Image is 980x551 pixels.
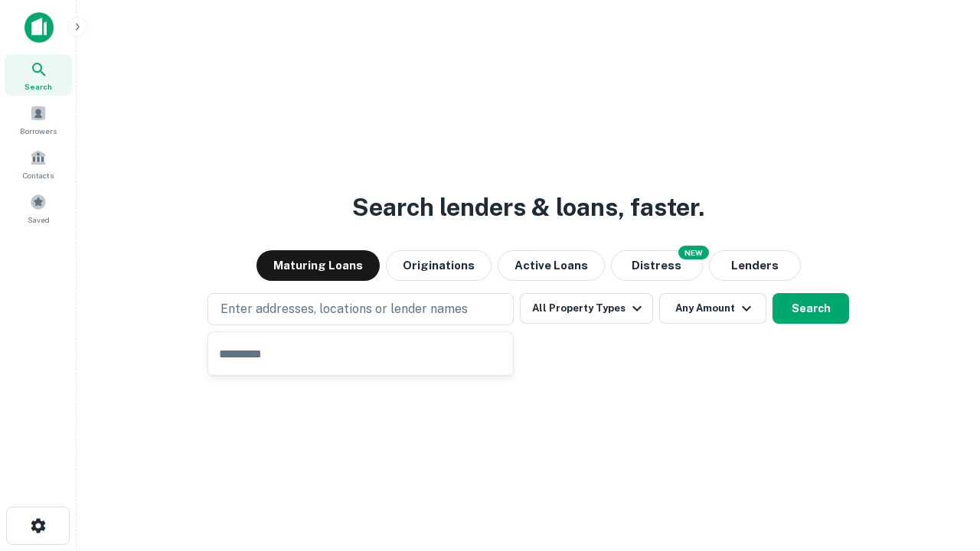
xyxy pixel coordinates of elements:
a: Borrowers [5,99,72,140]
a: Contacts [5,143,72,184]
button: Lenders [709,250,801,281]
button: Search distressed loans with lien and other non-mortgage details. [611,250,703,281]
button: Any Amount [659,293,766,324]
span: Saved [28,214,50,226]
span: Contacts [23,169,54,181]
span: Search [24,80,52,93]
button: Originations [386,250,492,281]
img: capitalize-icon.png [24,12,54,43]
button: Active Loans [498,250,605,281]
iframe: Chat Widget [903,429,980,502]
p: Enter addresses, locations or lender names [220,300,468,318]
a: Saved [5,187,72,229]
button: Enter addresses, locations or lender names [207,293,514,325]
button: Search [773,293,849,324]
h3: Search lenders & loans, faster. [352,189,704,226]
a: Search [5,54,72,96]
button: All Property Types [520,293,653,324]
div: NEW [678,246,709,259]
span: Borrowers [20,125,57,137]
button: Maturing Loans [256,250,380,281]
